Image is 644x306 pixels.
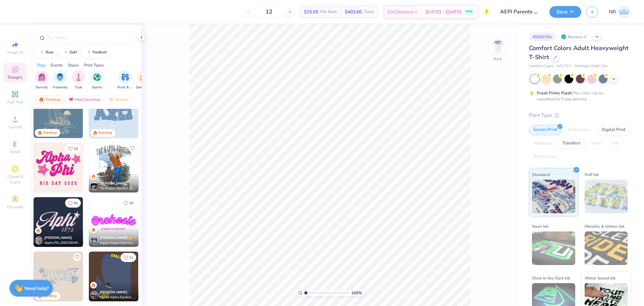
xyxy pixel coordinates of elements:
img: Sorority Image [38,73,46,81]
img: Niki Roselle Tendencia [618,5,631,18]
span: [DATE] - [DATE] [425,8,462,15]
div: filter for Sorority [35,70,48,90]
span: Add Text [7,99,23,105]
span: Per Item [320,8,337,15]
div: Print Types [84,62,104,68]
button: filter button [117,70,133,90]
div: Orgs [37,62,46,68]
span: Designs [8,75,22,80]
span: $402.60 [345,8,362,15]
button: football [82,47,110,57]
span: Image AI [7,50,23,55]
div: Digital Print [597,125,630,135]
img: Newest.gif [108,97,114,102]
button: filter button [136,70,151,90]
img: Neon Ink [532,231,575,265]
div: Vinyl [587,138,605,148]
div: Revision 3 [559,33,590,41]
span: $33.55 [304,8,318,15]
span: Decorate [7,204,23,210]
input: Try "Alpha" [46,34,132,41]
div: Embroidery [563,125,595,135]
button: filter button [35,70,48,90]
button: bear [35,47,57,57]
div: football [93,50,107,54]
span: Sorority [36,85,48,90]
span: # C1717 [557,63,571,69]
div: filter for Sports [90,70,104,90]
button: filter button [53,70,68,90]
div: filter for Fraternity [53,70,68,90]
img: trend_line.gif [86,50,91,54]
img: Rush & Bid Image [121,73,129,81]
button: golf [59,47,80,57]
img: trend_line.gif [63,50,68,54]
div: filter for Game Day [136,70,151,90]
img: trend_line.gif [39,50,44,54]
span: Rush & Bid [117,85,133,90]
img: Fraternity Image [56,73,64,81]
span: FREE [466,9,473,14]
img: Puff Ink [585,180,628,213]
div: This color can be expedited for 5 day delivery. [537,90,620,102]
img: trending.gif [39,97,44,102]
img: most_fav.gif [68,97,74,102]
input: – – [256,6,282,18]
div: Styles [68,62,79,68]
div: Transfers [558,138,585,148]
img: Standard [532,180,575,213]
div: Back [493,56,502,62]
div: Print Type [529,112,631,119]
span: Minimum Order: 24 + [575,63,608,69]
img: Metallic & Glitter Ink [585,231,628,265]
div: bear [46,50,54,54]
div: Screen Print [529,125,561,135]
span: Standard [532,171,550,178]
span: Greek [10,149,20,155]
span: Comfort Colors [529,63,554,69]
span: Upload [8,124,22,130]
strong: Fresh Prints Flash: [537,90,573,96]
img: Game Day Image [140,73,148,81]
div: Events [51,62,63,68]
input: Untitled Design [495,5,544,18]
div: Rhinestones [529,152,561,162]
span: Water based Ink [585,274,615,281]
span: Total [364,8,374,15]
img: Back [491,39,504,52]
span: Comfort Colors Adult Heavyweight T-Shirt [529,44,629,61]
span: Puff Ink [585,171,599,178]
div: # 506578A [529,33,556,41]
span: Fraternity [53,85,68,90]
div: filter for Rush & Bid [117,70,133,90]
img: Club Image [75,73,82,81]
button: filter button [90,70,104,90]
a: NR [609,5,631,18]
div: Applique [529,138,556,148]
span: Est. Delivery [388,8,413,15]
button: Save [549,6,581,18]
span: Metallic & Glitter Ink [585,223,624,230]
img: Sports Image [93,73,101,81]
div: Trending [36,95,63,103]
span: Sports [92,85,102,90]
span: Club [75,85,82,90]
div: Foil [607,138,623,148]
div: filter for Club [72,70,85,90]
div: Most Favorited [65,95,103,103]
span: Game Day [136,85,151,90]
div: Newest [105,95,131,103]
button: filter button [72,70,85,90]
span: Neon Ink [532,223,548,230]
strong: Need help? [24,285,49,292]
span: 100 % [351,290,362,296]
span: Clipart & logos [3,174,27,185]
span: NR [609,8,616,16]
span: Glow in the Dark Ink [532,274,570,281]
div: golf [69,50,77,54]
